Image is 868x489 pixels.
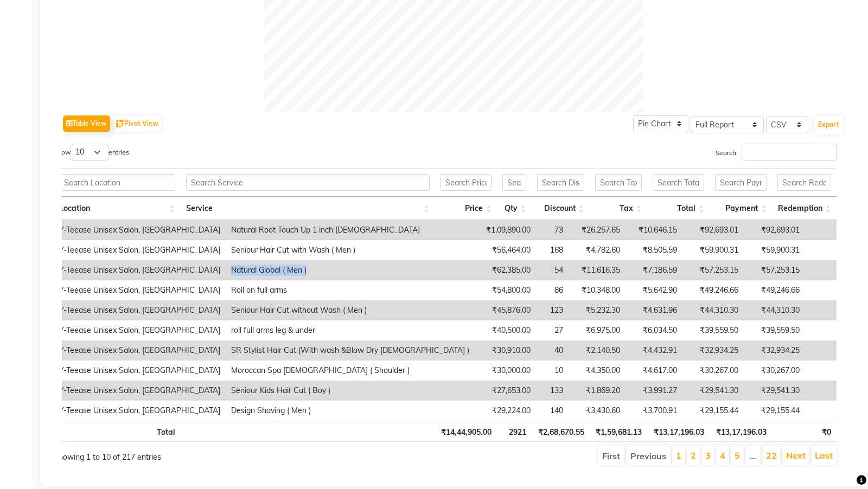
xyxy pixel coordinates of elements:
th: Redemption: activate to sort column ascending [772,197,837,220]
td: ₹92,693.01 [682,220,744,240]
th: ₹0 [772,421,837,442]
td: SR Stylist Hair Cut (With wash &Blow Dry [DEMOGRAPHIC_DATA] ) [226,340,475,361]
td: ₹54,800.00 [475,280,536,300]
td: Design Shaving ( Men ) [226,401,475,421]
input: Search Total [653,174,704,191]
td: ₹57,253.15 [744,260,805,280]
td: ₹30,910.00 [475,340,536,361]
td: ₹59,900.31 [744,240,805,260]
button: Pivot View [113,115,161,132]
input: Search Payment [715,174,767,191]
td: Y-Teease Unisex Salon, [GEOGRAPHIC_DATA] [54,240,226,260]
td: Y-Teease Unisex Salon, [GEOGRAPHIC_DATA] [54,361,226,381]
button: Table View [63,115,110,132]
td: Moroccan Spa [DEMOGRAPHIC_DATA] ( Shoulder ) [226,361,475,381]
td: Y-Teease Unisex Salon, [GEOGRAPHIC_DATA] [54,300,226,320]
div: Showing 1 to 10 of 217 entries [54,445,371,463]
td: Seniour Hair Cut with Wash ( Men ) [226,240,475,260]
input: Search: [742,144,837,160]
th: Discount: activate to sort column ascending [532,197,590,220]
input: Search Qty [502,174,526,191]
td: 10 [536,361,569,381]
td: 27 [536,320,569,340]
td: ₹1,09,890.00 [475,220,536,240]
th: ₹14,44,905.00 [435,421,497,442]
td: ₹5,642.90 [626,280,682,300]
td: 168 [536,240,569,260]
td: Y-Teease Unisex Salon, [GEOGRAPHIC_DATA] [54,320,226,340]
td: ₹44,310.30 [682,300,744,320]
input: Search Tax [595,174,642,191]
th: Payment: activate to sort column ascending [710,197,772,220]
td: ₹3,700.91 [626,401,682,421]
th: ₹13,17,196.03 [647,421,710,442]
td: Y-Teease Unisex Salon, [GEOGRAPHIC_DATA] [54,280,226,300]
a: Last [815,450,833,461]
td: ₹11,616.35 [569,260,626,280]
img: pivot.png [116,120,124,128]
td: ₹27,653.00 [475,381,536,401]
td: roll full arms leg & under [226,320,475,340]
button: Export [814,115,844,134]
td: 123 [536,300,569,320]
td: 86 [536,280,569,300]
td: ₹39,559.50 [682,320,744,340]
td: Y-Teease Unisex Salon, [GEOGRAPHIC_DATA] [54,260,226,280]
select: Showentries [71,144,108,160]
td: 73 [536,220,569,240]
td: ₹29,541.30 [744,381,805,401]
td: ₹10,646.15 [626,220,682,240]
th: Total [54,421,181,442]
a: 3 [705,450,711,461]
td: ₹2,140.50 [569,340,626,361]
th: Service: activate to sort column ascending [181,197,435,220]
label: Search: [716,144,837,160]
td: Y-Teease Unisex Salon, [GEOGRAPHIC_DATA] [54,220,226,240]
a: 2 [691,450,696,461]
td: 54 [536,260,569,280]
td: ₹30,267.00 [682,361,744,381]
td: ₹5,232.30 [569,300,626,320]
td: ₹59,900.31 [682,240,744,260]
td: ₹40,500.00 [475,320,536,340]
label: Show entries [54,144,129,160]
td: ₹3,991.27 [626,381,682,401]
td: ₹39,559.50 [744,320,805,340]
td: ₹62,385.00 [475,260,536,280]
a: 4 [720,450,725,461]
input: Search Service [186,174,430,191]
th: ₹13,17,196.03 [710,421,772,442]
td: ₹4,617.00 [626,361,682,381]
input: Search Redemption [777,174,831,191]
td: ₹7,186.59 [626,260,682,280]
td: Natural Root Touch Up 1 inch [DEMOGRAPHIC_DATA] [226,220,475,240]
th: Price: activate to sort column ascending [435,197,497,220]
td: ₹6,034.50 [626,320,682,340]
td: ₹32,934.25 [744,340,805,361]
td: ₹29,155.44 [744,401,805,421]
td: ₹29,224.00 [475,401,536,421]
td: Seniour Kids Hair Cut ( Boy ) [226,381,475,401]
td: ₹30,000.00 [475,361,536,381]
td: ₹49,246.66 [744,280,805,300]
td: ₹4,350.00 [569,361,626,381]
input: Search Discount [537,174,584,191]
td: ₹44,310.30 [744,300,805,320]
td: ₹57,253.15 [682,260,744,280]
th: Qty: activate to sort column ascending [497,197,532,220]
td: ₹4,432.91 [626,340,682,361]
td: ₹1,869.20 [569,381,626,401]
td: 40 [536,340,569,361]
td: ₹3,430.60 [569,401,626,421]
td: ₹32,934.25 [682,340,744,361]
th: 2921 [497,421,532,442]
td: 133 [536,381,569,401]
td: ₹45,876.00 [475,300,536,320]
td: Y-Teease Unisex Salon, [GEOGRAPHIC_DATA] [54,340,226,361]
td: ₹26,257.65 [569,220,626,240]
td: ₹10,348.00 [569,280,626,300]
td: 140 [536,401,569,421]
td: ₹6,975.00 [569,320,626,340]
th: Total: activate to sort column ascending [647,197,710,220]
th: ₹1,59,681.13 [590,421,648,442]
